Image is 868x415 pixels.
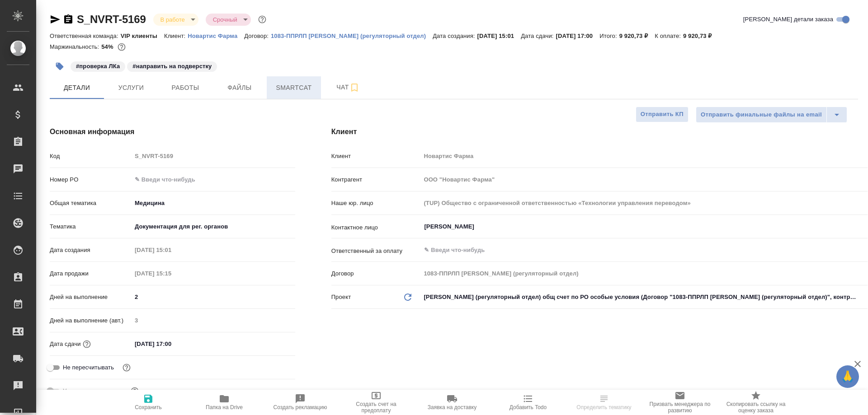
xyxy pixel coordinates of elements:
[576,404,631,410] span: Определить тематику
[132,149,295,163] input: Пустое поле
[490,390,566,415] button: Добавить Todo
[206,404,243,410] span: Папка на Drive
[121,33,164,39] p: VIP клиенты
[420,267,868,280] input: Пустое поле
[420,149,868,163] input: Пустое поле
[272,82,316,93] span: Smartcat
[420,289,868,305] div: [PERSON_NAME] (регуляторный отдел) общ счет по РО особые условия (Договор "1083-ППРЛП [PERSON_NAM...
[77,13,146,25] a: S_NVRT-5169
[636,107,689,122] button: Отправить КП
[50,152,132,161] p: Код
[50,269,132,278] p: Дата продажи
[50,199,132,208] p: Общая тематика
[50,43,101,50] p: Маржинальность:
[349,82,360,93] svg: Подписаться
[63,363,114,372] span: Не пересчитывать
[331,152,421,161] p: Клиент
[218,82,261,93] span: Файлы
[642,390,718,415] button: Призвать менеджера по развитию
[477,33,521,39] p: [DATE] 15:01
[132,196,295,211] div: Медицина
[158,16,188,23] button: В работе
[50,14,61,25] button: Скопировать ссылку для ЯМессенджера
[331,175,421,184] p: Контрагент
[743,15,833,24] span: [PERSON_NAME] детали заказа
[331,223,421,232] p: Контактное лицо
[244,33,271,39] p: Договор:
[433,33,477,39] p: Дата создания:
[338,390,414,415] button: Создать счет на предоплату
[206,14,251,26] div: В работе
[718,390,794,415] button: Скопировать ссылку на оценку заказа
[683,33,719,39] p: 9 920,73 ₽
[129,385,141,397] button: Выбери, если сб и вс нужно считать рабочими днями для выполнения заказа.
[420,173,868,186] input: Пустое поле
[50,316,132,325] p: Дней на выполнение (авт.)
[50,246,132,255] p: Дата создания
[271,33,433,39] p: 1083-ППРЛП [PERSON_NAME] (регуляторный отдел)
[188,33,244,39] p: Новартис Фарма
[428,404,476,410] span: Заявка на доставку
[109,82,153,93] span: Услуги
[836,365,859,388] button: 🙏
[50,175,132,184] p: Номер PO
[164,33,188,39] p: Клиент:
[63,14,74,25] button: Скопировать ссылку
[132,62,212,71] p: #направить на подверстку
[256,14,268,25] button: Доп статусы указывают на важность/срочность заказа
[50,33,121,39] p: Ответственная команда:
[423,245,835,256] input: ✎ Введи что-нибудь
[188,32,244,39] a: Новартис Фарма
[723,401,788,414] span: Скопировать ссылку на оценку заказа
[414,390,490,415] button: Заявка на доставку
[50,340,81,349] p: Дата сдачи
[556,33,600,39] p: [DATE] 17:00
[50,56,70,76] button: Добавить тэг
[101,43,115,50] p: 54%
[331,269,421,278] p: Договор
[132,219,295,234] div: Документация для рег. органов
[566,390,642,415] button: Определить тематику
[509,404,547,410] span: Добавить Todo
[186,390,262,415] button: Папка на Drive
[331,199,421,208] p: Наше юр. лицо
[63,387,122,396] span: Учитывать выходные
[153,14,198,26] div: В работе
[132,173,295,186] input: ✎ Введи что-нибудь
[420,196,868,210] input: Пустое поле
[116,41,127,53] button: 3773.38 RUB;
[331,293,351,302] p: Проект
[50,293,132,302] p: Дней на выполнение
[262,390,338,415] button: Создать рекламацию
[70,62,126,70] span: проверка ЛКа
[641,109,684,120] span: Отправить КП
[271,32,433,39] a: 1083-ППРЛП [PERSON_NAME] (регуляторный отдел)
[840,367,855,386] span: 🙏
[55,82,99,93] span: Детали
[132,267,211,280] input: Пустое поле
[50,222,132,231] p: Тематика
[344,401,409,414] span: Создать счет на предоплату
[863,249,864,251] button: Open
[210,16,240,23] button: Срочный
[274,404,327,410] span: Создать рекламацию
[132,337,211,350] input: ✎ Введи что-нибудь
[331,126,858,137] h4: Клиент
[132,290,295,303] input: ✎ Введи что-нибудь
[164,82,207,93] span: Работы
[647,401,712,414] span: Призвать менеджера по развитию
[132,314,295,327] input: Пустое поле
[135,404,162,410] span: Сохранить
[599,33,619,39] p: Итого:
[696,107,827,123] button: Отправить финальные файлы на email
[50,126,295,137] h4: Основная информация
[110,390,186,415] button: Сохранить
[331,247,421,256] p: Ответственный за оплату
[81,338,93,350] button: Если добавить услуги и заполнить их объемом, то дата рассчитается автоматически
[326,82,370,93] span: Чат
[76,62,120,71] p: #проверка ЛКа
[126,62,218,70] span: направить на подверстку
[521,33,556,39] p: Дата сдачи:
[619,33,655,39] p: 9 920,73 ₽
[132,243,211,256] input: Пустое поле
